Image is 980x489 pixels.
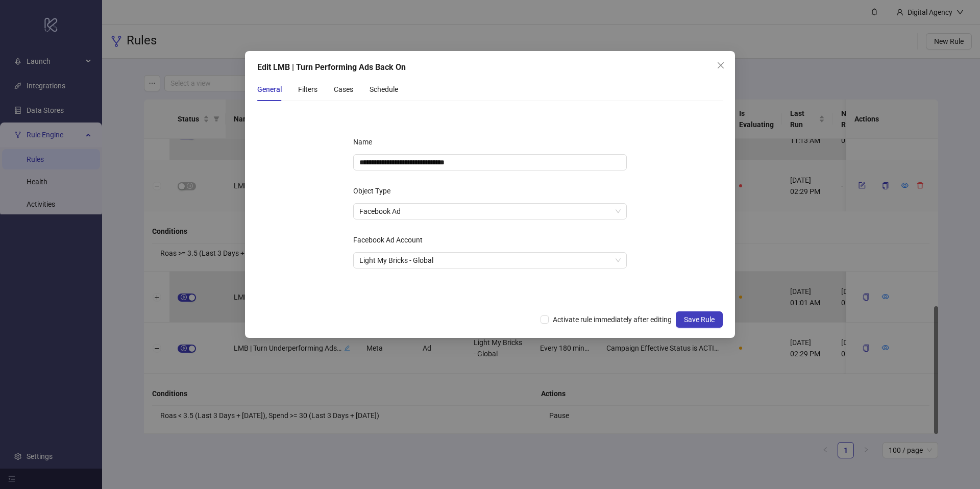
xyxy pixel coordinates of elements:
[298,84,317,95] div: Filters
[370,84,398,95] div: Schedule
[713,57,729,74] button: Close
[353,134,379,150] label: Name
[676,311,723,328] button: Save Rule
[257,61,723,74] div: Edit LMB | Turn Performing Ads Back On
[717,61,725,69] span: close
[359,253,621,268] span: Light My Bricks - Global
[549,314,676,325] span: Activate rule immediately after editing
[353,183,397,199] label: Object Type
[353,232,429,248] label: Facebook Ad Account
[684,315,715,324] span: Save Rule
[257,84,282,95] div: General
[353,154,627,170] input: Name
[334,84,353,95] div: Cases
[359,204,621,219] span: Facebook Ad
